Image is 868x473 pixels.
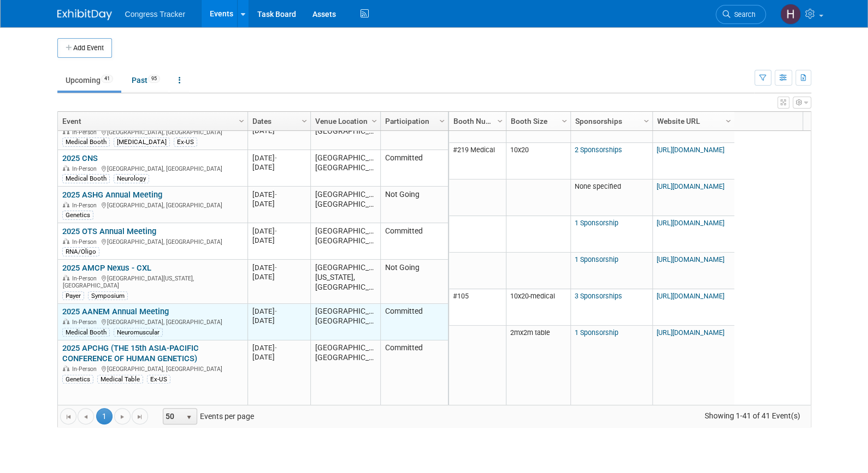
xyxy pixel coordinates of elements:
[252,343,305,352] div: [DATE]
[275,344,277,352] span: -
[132,408,148,424] a: Go to the last page
[449,143,506,179] td: #219 Medical
[63,129,69,134] img: In-Person Event
[63,319,69,324] img: In-Person Event
[252,272,305,282] div: [DATE]
[135,412,144,421] span: Go to the last page
[114,137,170,146] div: [MEDICAL_DATA]
[125,10,185,19] span: Congress Tracker
[88,291,128,300] div: Symposium
[62,247,99,256] div: RNA/Oligo
[64,412,73,421] span: Go to the first page
[640,112,652,128] a: Column Settings
[368,112,380,128] a: Column Settings
[72,366,100,373] span: In-Person
[436,112,448,128] a: Column Settings
[310,113,380,150] td: [GEOGRAPHIC_DATA], [GEOGRAPHIC_DATA]
[722,112,734,128] a: Column Settings
[252,316,305,325] div: [DATE]
[575,292,622,300] a: 3 Sponsorships
[62,164,243,173] div: [GEOGRAPHIC_DATA], [GEOGRAPHIC_DATA]
[310,223,380,260] td: [GEOGRAPHIC_DATA], [GEOGRAPHIC_DATA]
[252,199,305,208] div: [DATE]
[453,112,499,130] a: Booth Number
[62,291,84,300] div: Payer
[511,112,563,130] a: Booth Size
[315,112,373,130] a: Venue Location
[300,117,309,125] span: Column Settings
[275,190,277,199] span: -
[72,165,100,172] span: In-Person
[724,117,733,125] span: Column Settings
[310,150,380,187] td: [GEOGRAPHIC_DATA], [GEOGRAPHIC_DATA]
[81,412,90,421] span: Go to the previous page
[62,343,199,363] a: 2025 APCHG (THE 15th ASIA-PACIFIC CONFERENCE OF HUMAN GENETICS)
[148,75,160,83] span: 95
[72,275,100,282] span: In-Person
[506,326,570,429] td: 2mx2m table
[694,408,810,423] span: Showing 1-41 of 41 Event(s)
[62,237,243,246] div: [GEOGRAPHIC_DATA], [GEOGRAPHIC_DATA]
[716,5,766,24] a: Search
[657,292,724,300] a: [URL][DOMAIN_NAME]
[62,364,243,373] div: [GEOGRAPHIC_DATA], [GEOGRAPHIC_DATA]
[310,260,380,303] td: [GEOGRAPHIC_DATA][US_STATE], [GEOGRAPHIC_DATA]
[237,117,246,125] span: Column Settings
[62,127,243,136] div: [GEOGRAPHIC_DATA], [GEOGRAPHIC_DATA]
[506,289,570,326] td: 10x20-medical
[114,408,131,424] a: Go to the next page
[62,137,110,146] div: Medical Booth
[72,202,100,209] span: In-Person
[275,307,277,315] span: -
[380,304,448,340] td: Committed
[252,163,305,172] div: [DATE]
[275,154,277,162] span: -
[575,146,622,154] a: 2 Sponsorships
[149,408,265,424] span: Events per page
[62,153,98,163] a: 2025 CNS
[62,112,240,130] a: Event
[62,317,243,326] div: [GEOGRAPHIC_DATA], [GEOGRAPHIC_DATA]
[96,408,113,424] span: 1
[380,187,448,223] td: Not Going
[575,219,618,227] a: 1 Sponsorship
[252,226,305,236] div: [DATE]
[114,174,149,183] div: Neurology
[72,238,100,246] span: In-Person
[118,412,127,421] span: Go to the next page
[62,174,110,183] div: Medical Booth
[62,263,151,273] a: 2025 AMCP Nexus - CXL
[380,340,448,444] td: Committed
[370,117,379,125] span: Column Settings
[385,112,441,130] a: Participation
[252,352,305,362] div: [DATE]
[275,227,277,235] span: -
[657,146,724,154] a: [URL][DOMAIN_NAME]
[101,75,113,83] span: 41
[62,200,243,209] div: [GEOGRAPHIC_DATA], [GEOGRAPHIC_DATA]
[310,304,380,340] td: [GEOGRAPHIC_DATA], [GEOGRAPHIC_DATA]
[63,165,69,171] img: In-Person Event
[560,117,569,125] span: Column Settings
[63,275,69,280] img: In-Person Event
[62,307,169,316] a: 2025 AANEM Annual Meeting
[494,112,506,128] a: Column Settings
[147,375,170,384] div: Ex-US
[62,226,156,236] a: 2025 OTS Annual Meeting
[657,219,724,227] a: [URL][DOMAIN_NAME]
[57,9,112,20] img: ExhibitDay
[62,190,162,200] a: 2025 ASHG Annual Meeting
[438,117,446,125] span: Column Settings
[380,223,448,260] td: Committed
[575,182,621,190] span: None specified
[72,129,100,136] span: In-Person
[495,117,504,125] span: Column Settings
[657,255,724,264] a: [URL][DOMAIN_NAME]
[575,328,618,337] a: 1 Sponsorship
[252,153,305,163] div: [DATE]
[642,117,651,125] span: Column Settings
[310,340,380,444] td: [GEOGRAPHIC_DATA], [GEOGRAPHIC_DATA]
[78,408,94,424] a: Go to the previous page
[57,70,121,91] a: Upcoming41
[252,236,305,245] div: [DATE]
